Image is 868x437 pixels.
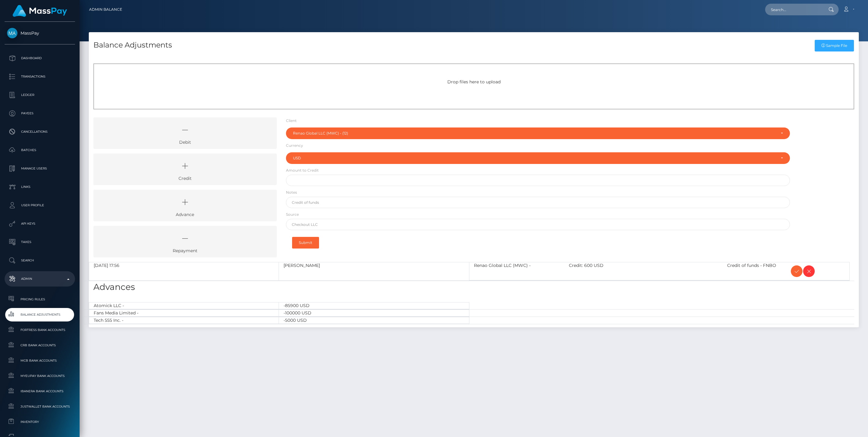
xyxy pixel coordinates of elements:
[286,212,299,217] label: Source
[5,30,75,36] span: MassPay
[7,403,73,410] span: JustWallet Bank Accounts
[723,262,786,280] div: Credit of funds - FNBO
[13,5,67,17] img: MassPay Logo
[7,418,73,425] span: Inventory
[89,302,279,309] div: Atomick LLC -
[286,168,319,173] label: Amount to Credit
[7,256,73,265] p: Search
[7,127,73,136] p: Cancellations
[286,118,297,123] label: Client
[279,310,469,317] div: -100000 USD
[286,127,790,139] button: Renao Global LLC (MWC) - (12)
[93,226,277,257] a: Repayment
[7,28,17,38] img: MassPay
[564,262,723,280] div: Credit: 600 USD
[7,109,73,118] p: Payees
[93,40,172,51] h4: Balance Adjustments
[5,415,75,428] a: Inventory
[7,388,73,395] span: Ibanera Bank Accounts
[89,3,122,16] a: Admin Balance
[5,198,75,213] a: User Profile
[7,372,73,379] span: MyEUPay Bank Accounts
[5,308,75,321] a: Balance Adjustments
[89,317,279,324] div: Tech 555 Inc. -
[7,311,73,318] span: Balance Adjustments
[5,106,75,121] a: Payees
[5,385,75,398] a: Ibanera Bank Accounts
[279,317,469,324] div: -5000 USD
[5,51,75,66] a: Dashboard
[293,156,776,161] div: USD
[5,87,75,103] a: Ledger
[5,339,75,352] a: CRB Bank Accounts
[447,79,501,85] span: Drop files here to upload
[5,400,75,413] a: JustWallet Bank Accounts
[5,161,75,176] a: Manage Users
[7,342,73,349] span: CRB Bank Accounts
[286,152,790,164] button: USD
[7,201,73,210] p: User Profile
[7,72,73,81] p: Transactions
[279,302,469,309] div: -85900 USD
[7,164,73,173] p: Manage Users
[7,54,73,63] p: Dashboard
[469,262,564,280] div: Renao Global LLC (MWC) -
[292,237,319,249] button: Submit
[5,293,75,306] a: Pricing Rules
[5,142,75,158] a: Batches
[5,69,75,84] a: Transactions
[286,190,297,195] label: Notes
[5,253,75,268] a: Search
[7,237,73,247] p: Taxes
[279,262,469,281] div: [PERSON_NAME]
[5,369,75,382] a: MyEUPay Bank Accounts
[5,271,75,287] a: Admin
[7,182,73,192] p: Links
[93,117,277,149] a: Debit
[7,219,73,228] p: API Keys
[7,274,73,283] p: Admin
[293,131,776,136] div: Renao Global LLC (MWC) - (12)
[5,124,75,139] a: Cancellations
[286,197,790,208] input: Credit of funds
[7,296,73,303] span: Pricing Rules
[7,90,73,100] p: Ledger
[7,146,73,155] p: Batches
[89,310,279,317] div: Fans Media Limited -
[93,281,854,293] h3: Advances
[5,234,75,250] a: Taxes
[5,323,75,336] a: Fortress Bank Accounts
[286,143,303,148] label: Currency
[765,4,823,15] input: Search...
[5,354,75,367] a: MCB Bank Accounts
[5,216,75,231] a: API Keys
[7,357,73,364] span: MCB Bank Accounts
[93,154,277,185] a: Credit
[7,326,73,333] span: Fortress Bank Accounts
[93,190,277,221] a: Advance
[815,40,854,51] a: Sample File
[89,262,279,281] div: [DATE] 17:56
[286,219,790,230] input: Checkout LLC
[5,179,75,195] a: Links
